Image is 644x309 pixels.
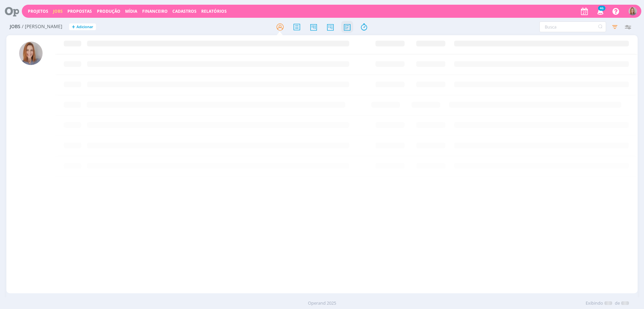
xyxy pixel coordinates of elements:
span: Exibindo [586,300,603,307]
button: Projetos [26,9,50,14]
button: 46 [593,5,607,17]
img: A [629,7,637,15]
button: Jobs [51,9,65,14]
button: Mídia [123,9,139,14]
button: Propostas [65,9,94,14]
button: +Adicionar [69,23,96,30]
a: Relatórios [201,8,227,14]
span: Adicionar [76,25,93,29]
button: Produção [95,9,122,14]
span: Jobs [10,24,20,29]
button: Relatórios [199,9,229,14]
img: A [19,42,43,65]
span: Cadastros [172,8,197,14]
span: de [615,300,620,307]
span: 46 [598,6,605,11]
button: A [628,5,637,17]
span: / [PERSON_NAME] [22,24,62,29]
span: + [72,23,75,30]
a: Jobs [53,8,63,14]
button: Financeiro [140,9,170,14]
a: Mídia [125,8,137,14]
span: Propostas [67,8,92,14]
a: Financeiro [142,8,168,14]
input: Busca [539,21,606,32]
a: Produção [97,8,120,14]
button: Cadastros [170,9,199,14]
a: Projetos [28,8,48,14]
